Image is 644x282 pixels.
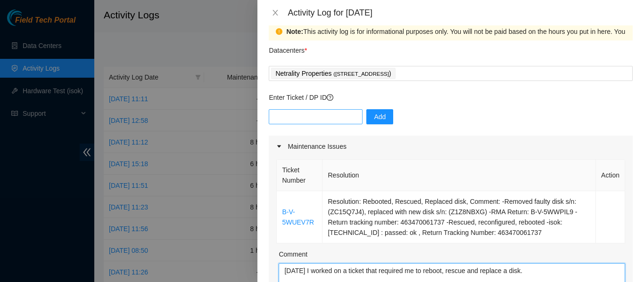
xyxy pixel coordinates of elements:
td: Resolution: Rebooted, Rescued, Replaced disk, Comment: -Removed faulty disk s/n: (ZC15Q7J4), repl... [322,191,596,243]
span: caret-right [276,144,282,149]
label: Comment [279,249,307,259]
p: Netrality Properties ) [275,68,391,79]
div: Activity Log for [DATE] [288,8,633,18]
a: B-V-5WUEV7R [282,208,314,226]
p: Datacenters [269,40,307,56]
span: question-circle [327,94,333,101]
span: exclamation-circle [276,28,282,35]
button: Add [366,109,393,124]
span: close [272,9,279,16]
button: Close [269,8,282,17]
div: Maintenance Issues [269,136,633,157]
th: Resolution [322,160,596,191]
p: Enter Ticket / DP ID [269,92,633,103]
th: Action [596,160,625,191]
strong: Note: [286,26,303,37]
th: Ticket Number [277,160,322,191]
span: Add [374,112,386,122]
span: ( [STREET_ADDRESS] [333,71,389,77]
